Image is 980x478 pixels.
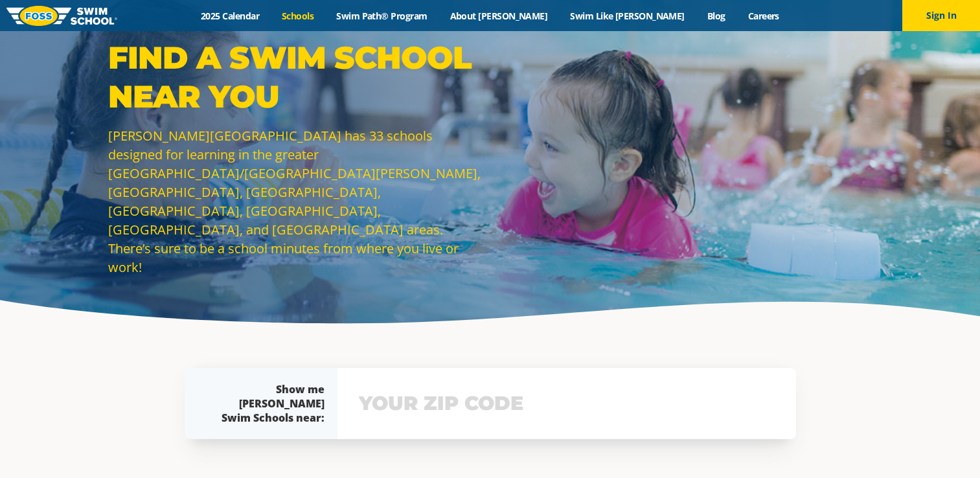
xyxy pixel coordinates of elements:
[325,10,439,22] a: Swim Path® Program
[696,10,736,22] a: Blog
[108,126,484,277] p: [PERSON_NAME][GEOGRAPHIC_DATA] has 33 schools designed for learning in the greater [GEOGRAPHIC_DA...
[211,382,325,425] div: Show me [PERSON_NAME] Swim Schools near:
[559,10,696,22] a: Swim Like [PERSON_NAME]
[6,6,117,26] img: FOSS Swim School Logo
[108,38,484,116] p: Find a Swim School Near You
[439,10,559,22] a: About [PERSON_NAME]
[736,10,790,22] a: Careers
[271,10,325,22] a: Schools
[190,10,271,22] a: 2025 Calendar
[356,385,778,422] input: YOUR ZIP CODE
